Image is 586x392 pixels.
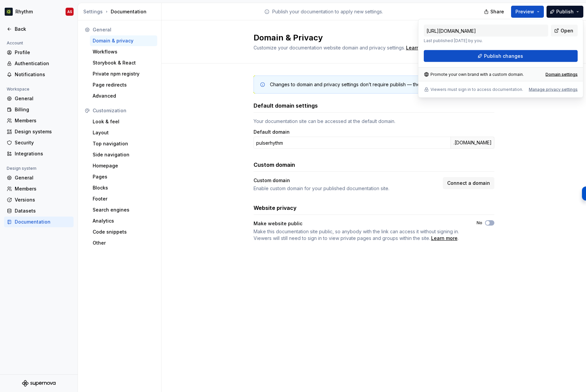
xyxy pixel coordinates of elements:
[90,127,157,138] a: Layout
[443,177,494,189] button: Connect a domain
[90,138,157,149] a: Top navigation
[254,102,318,110] h3: Default domain settings
[93,162,155,169] div: Homepage
[254,228,465,242] span: .
[15,60,71,67] div: Authentication
[93,59,155,66] div: Storybook & React
[4,85,32,93] div: Workspace
[15,139,71,146] div: Security
[15,208,71,214] div: Datasets
[15,49,71,56] div: Profile
[90,80,157,90] a: Page redirects
[67,9,72,14] div: AS
[93,184,155,191] div: Blocks
[529,87,578,92] button: Manage privacy settings
[22,380,56,387] svg: Supernova Logo
[93,37,155,44] div: Domain & privacy
[93,48,155,55] div: Workflows
[254,229,459,241] span: Make this documentation site public, so anybody with the link can access it without signing in. V...
[93,71,155,77] div: Private npm registry
[405,45,433,50] span: .
[93,107,155,114] div: Customization
[90,182,157,193] a: Blocks
[90,160,157,171] a: Homepage
[424,50,578,62] button: Publish changes
[4,58,74,69] a: Authentication
[4,164,39,172] div: Design system
[254,118,494,125] div: Your documentation site can be accessed at the default domain.
[15,219,71,225] div: Documentation
[406,44,432,51] a: Learn more
[447,180,490,186] span: Connect a domain
[451,137,494,149] div: .[DOMAIN_NAME]
[547,6,583,18] button: Publish
[90,216,157,226] a: Analytics
[90,205,157,215] a: Search engines
[93,218,155,224] div: Analytics
[4,172,74,183] a: General
[93,118,155,125] div: Look & feel
[90,69,157,79] a: Private npm registry
[15,197,71,203] div: Versions
[93,82,155,88] div: Page redirects
[15,95,71,102] div: General
[4,148,74,159] a: Integrations
[15,71,71,78] div: Notifications
[5,8,13,16] img: c212ef99-2f88-4dd6-97d8-950f8538da6b.png
[93,240,155,246] div: Other
[4,47,74,58] a: Profile
[4,137,74,148] a: Security
[93,129,155,136] div: Layout
[254,220,465,227] div: Make website public
[431,235,458,242] div: Learn more
[90,171,157,182] a: Pages
[4,24,74,34] a: Back
[90,149,157,160] a: Side navigation
[424,72,524,77] div: Promote your own brand with a custom domain.
[4,194,74,205] a: Versions
[15,150,71,157] div: Integrations
[254,185,439,192] div: Enable custom domain for your published documentation site.
[511,6,544,18] button: Preview
[270,81,484,88] div: Changes to domain and privacy settings don’t require publish — they will take effect immediately.
[90,35,157,46] a: Domain & privacy
[90,227,157,237] a: Code snippets
[254,161,295,169] h3: Custom domain
[93,151,155,158] div: Side navigation
[15,185,71,192] div: Members
[93,207,155,213] div: Search engines
[490,8,504,15] span: Share
[4,217,74,227] a: Documentation
[93,229,155,235] div: Code snippets
[4,206,74,216] a: Datasets
[477,220,482,226] label: No
[1,4,76,19] button: RhythmAS
[254,204,297,212] h3: Website privacy
[481,6,508,18] button: Share
[15,106,71,113] div: Billing
[93,93,155,99] div: Advanced
[4,93,74,104] a: General
[561,27,573,34] span: Open
[15,117,71,124] div: Members
[83,8,103,15] button: Settings
[90,46,157,57] a: Workflows
[4,183,74,194] a: Members
[556,8,574,15] span: Publish
[254,177,439,184] div: Custom domain
[430,87,523,92] p: Viewers must sign in to access documentation.
[4,104,74,115] a: Billing
[4,69,74,80] a: Notifications
[90,238,157,248] a: Other
[546,72,578,77] a: Domain settings
[254,32,486,43] h2: Domain & Privacy
[90,57,157,68] a: Storybook & React
[93,195,155,202] div: Footer
[4,39,26,47] div: Account
[4,115,74,126] a: Members
[551,25,578,37] a: Open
